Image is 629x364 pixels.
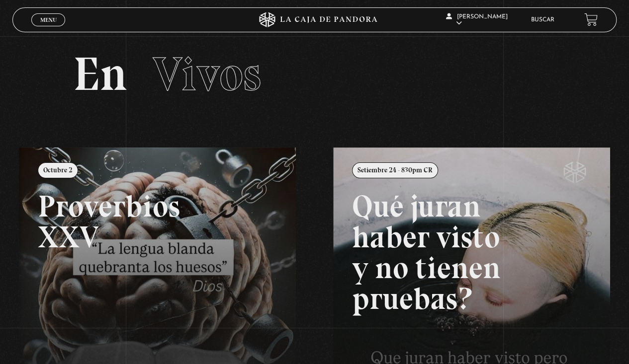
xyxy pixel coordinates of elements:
[584,13,598,26] a: View your shopping cart
[40,17,57,23] span: Menu
[73,51,556,98] h2: En
[446,14,508,26] span: [PERSON_NAME]
[37,25,60,32] span: Cerrar
[153,46,261,102] span: Vivos
[531,17,554,23] a: Buscar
